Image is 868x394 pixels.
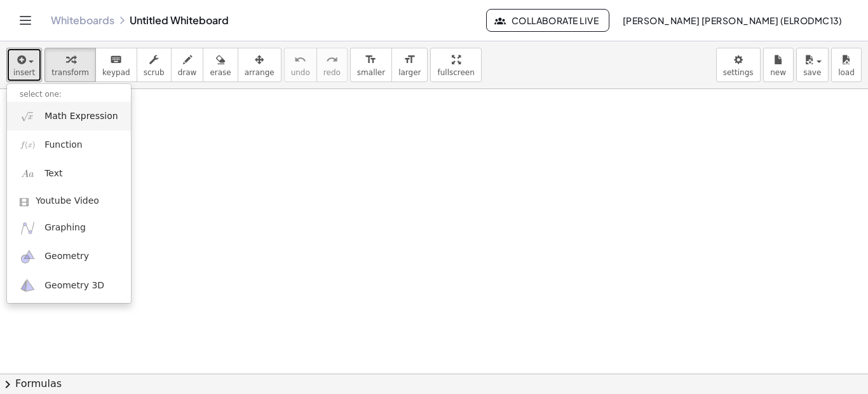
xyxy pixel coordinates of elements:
[36,195,99,208] span: Youtube Video
[44,167,62,180] span: Text
[44,139,83,151] span: Function
[20,137,36,153] img: f_x.png
[7,160,131,188] a: Text
[20,108,36,124] img: sqrt_x.png
[622,15,843,26] span: [PERSON_NAME] [PERSON_NAME] (ElRodMC13)
[95,48,137,82] button: keyboardkeypad
[294,52,306,67] i: undo
[398,68,421,77] span: larger
[430,48,481,82] button: fullscreen
[323,68,341,77] span: redo
[13,68,35,77] span: insert
[284,48,317,82] button: undoundo
[316,48,348,82] button: redoredo
[716,48,761,82] button: settings
[838,68,855,77] span: load
[20,166,36,182] img: Aa.png
[178,68,197,77] span: draw
[763,48,794,82] button: new
[326,52,338,67] i: redo
[20,278,36,293] img: ggb-3d.svg
[20,220,36,236] img: ggb-graphing.svg
[350,48,392,82] button: format_sizesmaller
[171,48,204,82] button: draw
[7,102,131,130] a: Math Expression
[144,68,165,77] span: scrub
[365,52,377,67] i: format_size
[486,9,609,32] button: Collaborate Live
[357,68,385,77] span: smaller
[110,52,122,67] i: keyboard
[803,68,821,77] span: save
[137,48,172,82] button: scrub
[403,52,416,67] i: format_size
[245,68,275,77] span: arrange
[51,14,114,27] a: Whiteboards
[723,68,754,77] span: settings
[7,130,131,159] a: Function
[796,48,829,82] button: save
[497,15,599,26] span: Collaborate Live
[15,10,36,31] button: Toggle navigation
[7,214,131,243] a: Graphing
[102,68,130,77] span: keypad
[437,68,474,77] span: fullscreen
[831,48,862,82] button: load
[44,110,118,123] span: Math Expression
[391,48,428,82] button: format_sizelarger
[612,9,853,32] button: [PERSON_NAME] [PERSON_NAME] (ElRodMC13)
[44,222,86,234] span: Graphing
[238,48,281,82] button: arrange
[44,279,104,292] span: Geometry 3D
[203,48,238,82] button: erase
[770,68,786,77] span: new
[6,48,42,82] button: insert
[291,68,310,77] span: undo
[51,68,89,77] span: transform
[210,68,231,77] span: erase
[44,48,96,82] button: transform
[44,250,89,263] span: Geometry
[20,249,36,265] img: ggb-geometry.svg
[7,87,131,102] li: select one:
[7,188,131,214] a: Youtube Video
[7,243,131,271] a: Geometry
[7,271,131,300] a: Geometry 3D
